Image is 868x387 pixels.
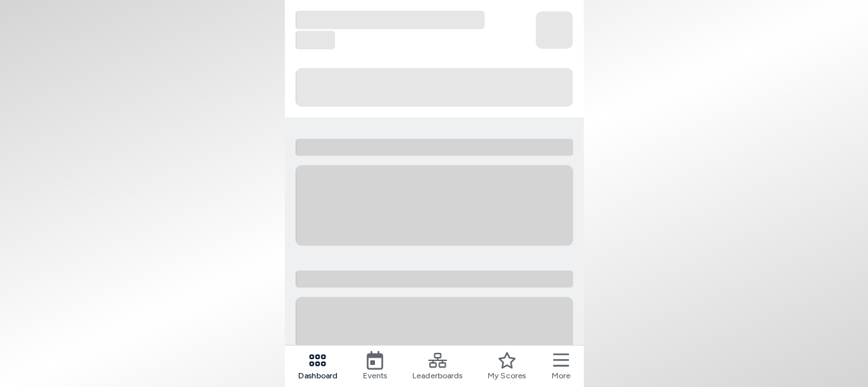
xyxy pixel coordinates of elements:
a: My Scores [488,351,526,382]
a: Leaderboards [412,351,462,382]
span: More [552,370,570,382]
a: Dashboard [298,351,338,382]
button: More [552,351,570,382]
span: My Scores [488,370,526,382]
span: Dashboard [298,370,338,382]
span: Leaderboards [412,370,462,382]
a: Events [363,351,387,382]
span: Events [363,370,387,382]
